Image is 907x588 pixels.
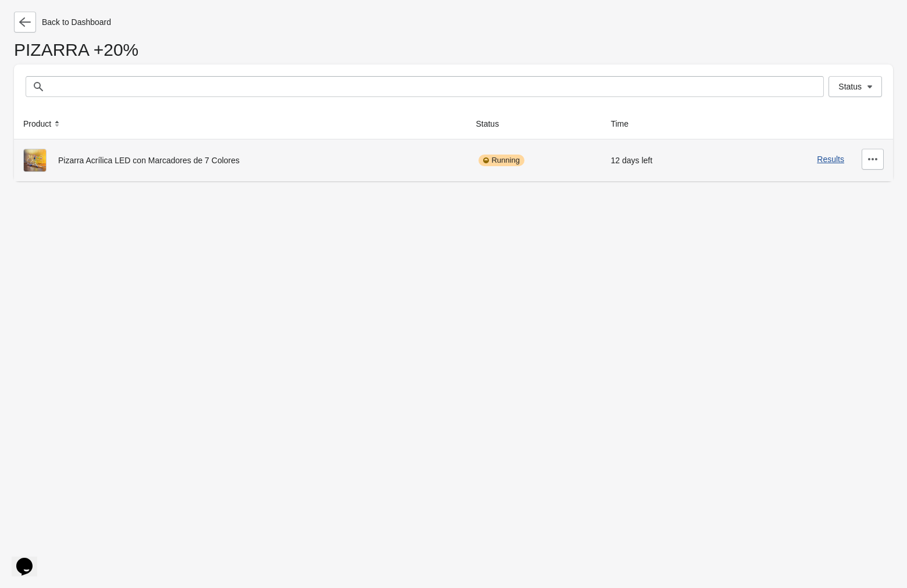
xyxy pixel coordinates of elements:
h1: PIZARRA +20% [14,44,893,64]
span: Status [838,82,862,91]
div: Running [479,155,524,166]
button: Status [829,76,882,97]
button: Results [817,155,844,164]
button: Product [19,113,67,134]
div: Pizarra Acrílica LED con Marcadores de 7 Colores [23,149,457,172]
div: 12 days left [610,149,708,172]
button: Time [606,113,645,134]
div: Back to Dashboard [14,12,893,33]
button: Status [471,113,515,134]
iframe: chat widget [12,542,49,576]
